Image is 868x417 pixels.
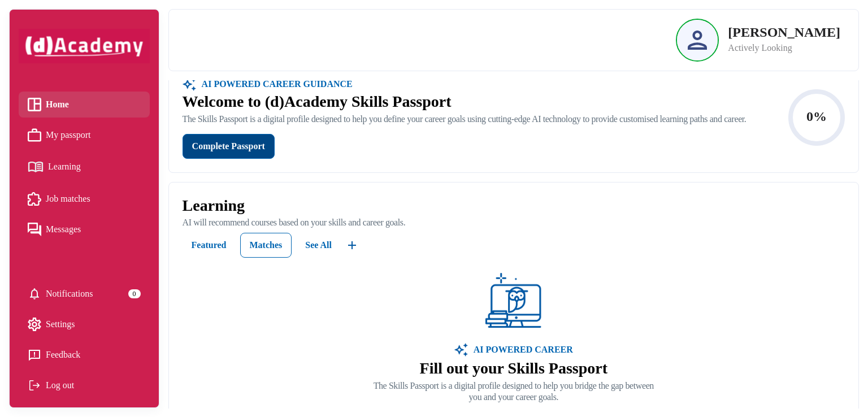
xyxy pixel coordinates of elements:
[46,285,93,302] span: Notifications
[374,359,654,378] p: Fill out your Skills Passport
[183,134,275,159] button: Complete Passport
[28,379,41,392] img: Log out
[196,76,353,92] div: AI POWERED CAREER GUIDANCE
[485,273,542,329] img: ...
[28,223,41,236] img: Messages icon
[28,377,141,394] div: Log out
[28,221,141,238] a: Messages iconMessages
[128,289,141,298] div: 0
[28,98,41,111] img: Home icon
[28,127,141,144] a: My passport iconMy passport
[806,108,827,123] text: 0%
[728,41,840,55] p: Actively Looking
[46,221,81,238] span: Messages
[183,114,747,125] div: The Skills Passport is a digital profile designed to help you define your career goals using cutt...
[688,31,707,50] img: Profile
[296,233,341,258] button: See All
[48,158,81,175] span: Learning
[240,233,292,258] button: Matches
[183,196,845,215] p: Learning
[28,96,141,113] a: Home iconHome
[46,127,91,144] span: My passport
[468,343,573,357] p: AI POWERED CAREER
[183,92,747,111] div: Welcome to (d)Academy Skills Passport
[46,316,75,333] span: Settings
[28,157,141,177] a: Learning iconLearning
[454,343,468,357] img: image
[305,237,332,253] div: See All
[192,138,265,154] div: Complete Passport
[28,318,41,331] img: setting
[28,287,41,301] img: setting
[183,76,196,92] img: ...
[28,190,141,207] a: Job matches iconJob matches
[192,237,227,253] div: Featured
[250,237,283,253] div: Matches
[28,348,41,362] img: feedback
[728,25,840,39] p: [PERSON_NAME]
[19,29,150,63] img: dAcademy
[28,192,41,206] img: Job matches icon
[28,346,141,363] a: Feedback
[46,190,90,207] span: Job matches
[46,96,69,113] span: Home
[374,380,654,403] p: The Skills Passport is a digital profile designed to help you bridge the gap between you and your...
[28,128,41,142] img: My passport icon
[183,233,236,258] button: Featured
[183,217,845,228] p: AI will recommend courses based on your skills and career goals.
[345,238,359,252] img: ...
[28,157,44,177] img: Learning icon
